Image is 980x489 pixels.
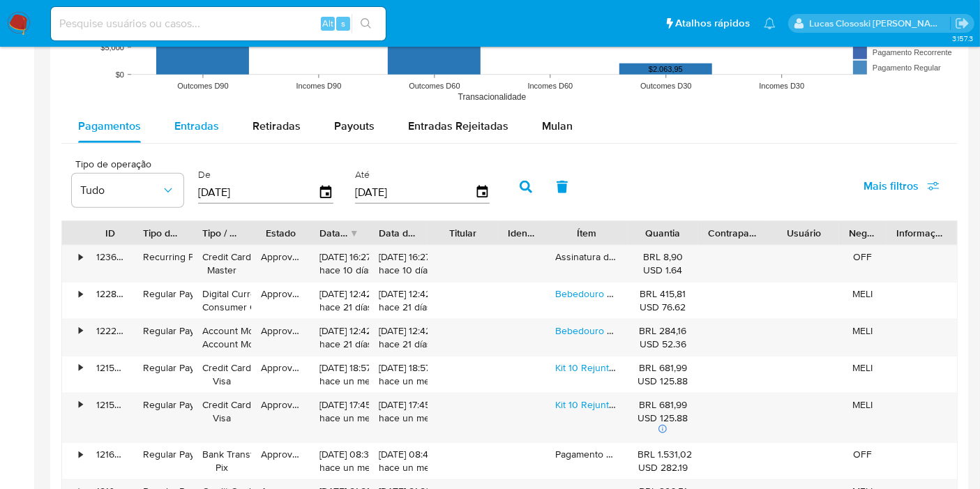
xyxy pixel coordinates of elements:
span: Alt [322,17,333,30]
span: s [341,17,345,30]
a: Notificações [764,17,776,29]
button: search-icon [352,14,380,33]
input: Pesquise usuários ou casos... [51,15,386,33]
span: Atalhos rápidos [675,16,750,31]
span: 3.157.3 [952,33,973,44]
p: lucas.clososki@mercadolivre.com [810,17,951,30]
a: Sair [955,16,970,31]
